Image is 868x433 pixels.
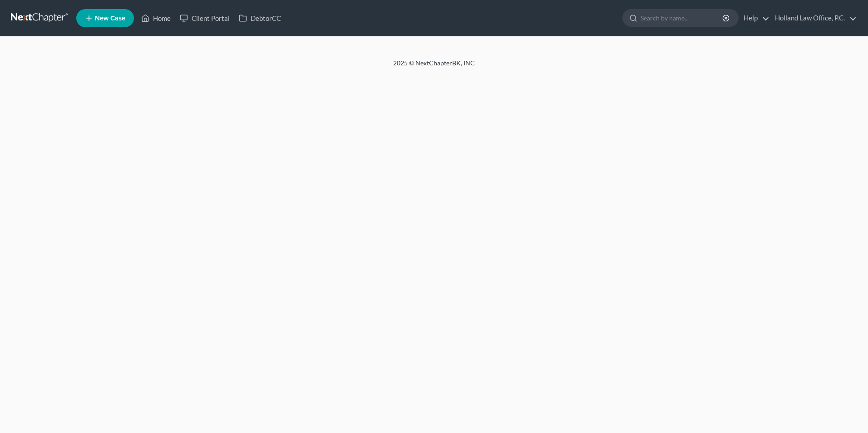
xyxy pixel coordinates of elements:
span: New Case [95,15,125,22]
input: Search by name... [641,10,724,26]
div: 2025 © NextChapterBK, INC [175,59,693,75]
a: Home [137,10,175,26]
a: DebtorCC [234,10,286,26]
a: Client Portal [175,10,234,26]
a: Help [739,10,769,26]
a: Holland Law Office, P.C. [770,10,857,26]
